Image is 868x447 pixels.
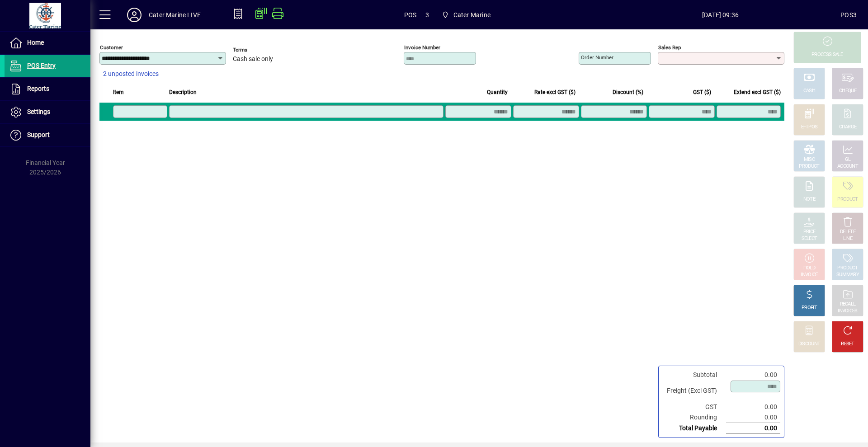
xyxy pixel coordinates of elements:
div: PRICE [803,229,816,235]
td: 0.00 [726,402,780,412]
span: GST ($) [693,87,711,97]
button: 2 unposted invoices [99,66,162,82]
mat-label: Customer [100,44,123,51]
span: POS [404,8,417,22]
div: DISCOUNT [798,341,820,348]
span: Extend excl GST ($) [734,87,781,97]
span: Reports [27,85,49,92]
span: Item [113,87,124,97]
a: Settings [5,101,90,123]
span: [DATE] 09:36 [600,8,840,22]
div: NOTE [803,196,815,203]
td: Rounding [662,412,726,423]
span: Settings [27,108,50,115]
div: PRODUCT [799,163,819,170]
div: CHARGE [839,124,857,131]
td: GST [662,402,726,412]
mat-label: Order number [581,54,613,61]
span: 2 unposted invoices [103,69,159,79]
span: 3 [425,8,429,22]
span: Cash sale only [233,56,273,63]
mat-label: Invoice number [404,44,440,51]
span: POS Entry [27,62,56,69]
td: Subtotal [662,370,726,380]
div: PROCESS SALE [811,52,843,58]
div: CASH [803,88,815,94]
span: Cater Marine [438,7,494,23]
td: 0.00 [726,412,780,423]
div: LINE [843,235,852,242]
div: RECALL [840,301,856,308]
div: ACCOUNT [837,163,858,170]
div: MISC [804,156,815,163]
div: HOLD [803,265,815,272]
span: Quantity [487,87,508,97]
button: Profile [120,7,149,23]
span: Home [27,39,44,46]
span: Cater Marine [453,8,491,22]
td: Total Payable [662,423,726,434]
mat-label: Sales rep [658,44,681,51]
span: Description [169,87,197,97]
div: INVOICES [838,308,857,315]
div: Cater Marine LIVE [149,8,201,22]
td: Freight (Excl GST) [662,380,726,402]
td: 0.00 [726,423,780,434]
div: INVOICE [801,272,817,278]
div: PRODUCT [837,196,858,203]
div: SUMMARY [836,272,859,278]
div: PROFIT [802,305,817,311]
div: DELETE [840,229,855,235]
div: CHEQUE [839,88,856,94]
span: Support [27,131,50,138]
span: Discount (%) [613,87,643,97]
div: GL [845,156,851,163]
a: Home [5,32,90,54]
td: 0.00 [726,370,780,380]
a: Support [5,124,90,146]
span: Rate excl GST ($) [534,87,576,97]
span: Terms [233,47,287,53]
div: EFTPOS [801,124,818,131]
div: PRODUCT [837,265,858,272]
a: Reports [5,78,90,100]
div: SELECT [802,235,817,242]
div: POS3 [840,8,857,22]
div: RESET [841,341,854,348]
